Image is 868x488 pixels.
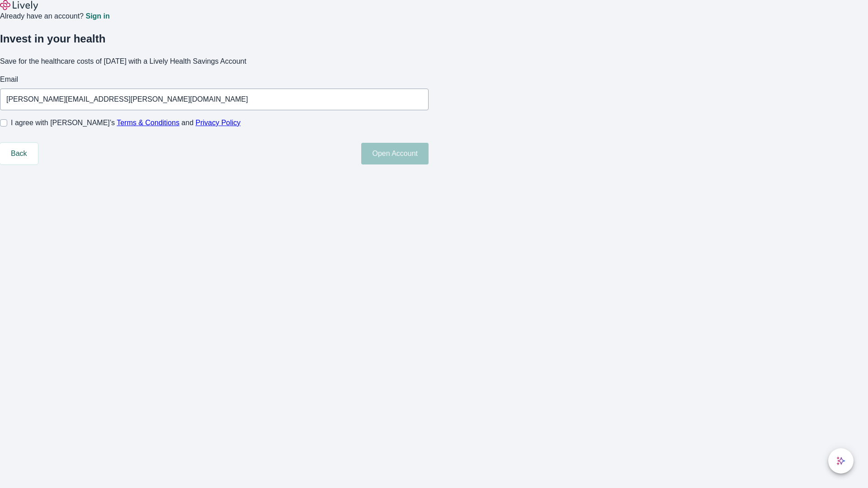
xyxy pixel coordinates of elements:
[11,117,241,128] span: I agree with [PERSON_NAME]’s and
[828,448,854,474] button: chat
[117,119,179,127] a: Terms & Conditions
[196,119,241,127] a: Privacy Policy
[836,456,845,465] svg: Lively AI Assistant
[85,13,109,20] a: Sign in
